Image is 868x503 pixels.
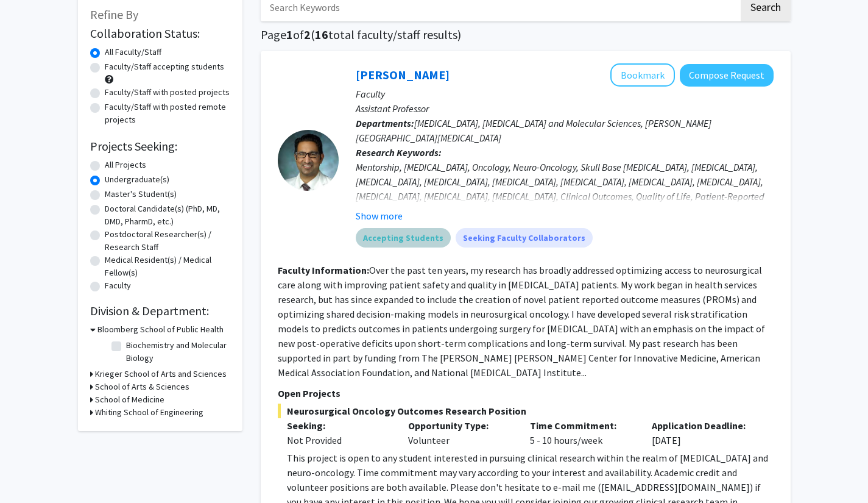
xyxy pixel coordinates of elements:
p: Open Projects [278,386,774,401]
label: Doctoral Candidate(s) (PhD, MD, DMD, PharmD, etc.) [105,202,230,228]
span: 16 [315,27,328,42]
span: 2 [304,27,311,42]
label: Faculty/Staff with posted projects [105,86,230,99]
div: Not Provided [287,433,390,448]
h3: School of Arts & Sciences [95,380,189,393]
b: Departments: [356,117,414,129]
h2: Projects Seeking: [90,139,230,154]
h3: School of Medicine [95,393,164,406]
p: Assistant Professor [356,101,774,116]
span: Refine By [90,7,138,22]
label: Master's Student(s) [105,188,177,201]
p: Time Commitment: [530,418,633,433]
mat-chip: Accepting Students [356,228,451,248]
p: Opportunity Type: [408,418,512,433]
label: Postdoctoral Researcher(s) / Research Staff [105,228,230,254]
label: Faculty/Staff with posted remote projects [105,101,230,126]
label: Undergraduate(s) [105,173,169,186]
label: Faculty/Staff accepting students [105,60,224,73]
div: Mentorship, [MEDICAL_DATA], Oncology, Neuro-Oncology, Skull Base [MEDICAL_DATA], [MEDICAL_DATA], ... [356,160,774,248]
mat-chip: Seeking Faculty Collaborators [456,228,593,248]
button: Compose Request to Raj Mukherjee [680,64,774,87]
h3: Whiting School of Engineering [95,406,203,419]
h2: Division & Department: [90,304,230,318]
fg-read-more: Over the past ten years, my research has broadly addressed optimizing access to neurosurgical car... [278,264,765,379]
div: 5 - 10 hours/week [521,418,643,448]
iframe: Chat [9,448,52,494]
button: Add Raj Mukherjee to Bookmarks [610,63,675,87]
p: Faculty [356,87,774,101]
span: [MEDICAL_DATA], [MEDICAL_DATA] and Molecular Sciences, [PERSON_NAME][GEOGRAPHIC_DATA][MEDICAL_DATA] [356,117,711,144]
b: Faculty Information: [278,264,369,276]
label: Medical Resident(s) / Medical Fellow(s) [105,254,230,279]
p: Seeking: [287,418,390,433]
h1: Page of ( total faculty/staff results) [261,27,791,42]
button: Show more [356,209,403,223]
b: Research Keywords: [356,146,442,159]
label: Faculty [105,279,131,292]
label: All Faculty/Staff [105,46,161,59]
label: All Projects [105,159,146,171]
h3: Krieger School of Arts and Sciences [95,368,227,380]
div: [DATE] [643,418,764,448]
h2: Collaboration Status: [90,26,230,41]
span: 1 [286,27,293,42]
label: Biochemistry and Molecular Biology [126,339,227,365]
a: [PERSON_NAME] [356,67,450,82]
p: Application Deadline: [652,418,755,433]
h3: Bloomberg School of Public Health [97,323,224,336]
span: Neurosurgical Oncology Outcomes Research Position [278,404,774,418]
div: Volunteer [399,418,521,448]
